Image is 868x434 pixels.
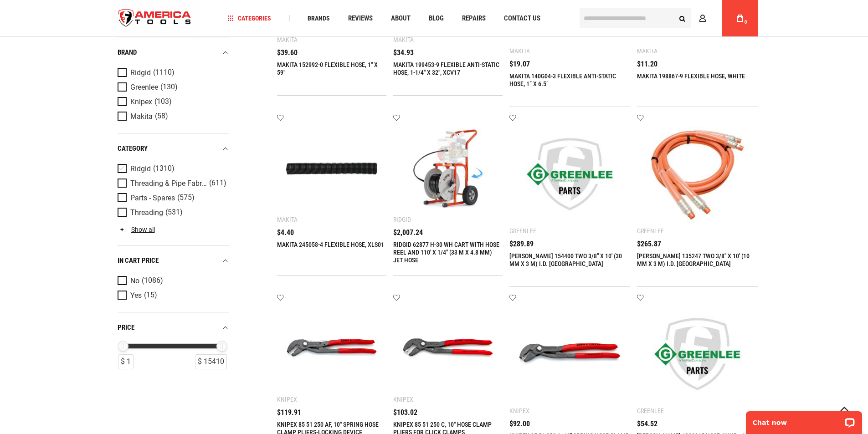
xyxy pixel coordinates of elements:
[393,229,423,236] span: $2,007.24
[303,12,334,25] a: Brands
[504,15,540,22] span: Contact Us
[509,407,529,414] div: Knipex
[118,354,134,369] div: $ 1
[118,67,227,77] a: Ridgid (1110)
[155,112,168,120] span: (58)
[637,252,750,267] a: [PERSON_NAME] 135247 TWO 3/8" X 10' (10 MM X 3 M) I.D. [GEOGRAPHIC_DATA]
[130,83,158,91] span: Greenlee
[344,12,377,25] a: Reviews
[519,303,621,405] img: KNIPEX 85 51 250 A, 10
[277,409,301,416] span: $119.91
[118,290,227,300] a: Yes (15)
[111,1,199,36] a: store logo
[509,72,616,87] a: MAKITA 140G04-3 FLEXIBLE ANTI-STATIC HOSE, 1” X 6.5’
[646,303,749,405] img: Greenlee 1803065 HOSE, WHIP - 12 (10913)
[462,15,486,22] span: Repairs
[509,252,622,267] a: [PERSON_NAME] 154400 TWO 3/8" X 10' (30 MM X 3 M) I.D. [GEOGRAPHIC_DATA]
[130,179,207,187] span: Threading & Pipe Fabrication
[393,61,499,76] a: MAKITA 199453-9 FLEXIBLE ANTI-STATIC HOSE, 1-1/4" X 32", XCV17
[277,241,384,248] a: MAKITA 245058-4 FLEXIBLE HOSE, XLS01
[130,97,152,106] span: Knipex
[177,194,195,202] span: (575)
[519,123,621,225] img: GREENLEE 154400 TWO 3/8
[153,69,175,77] span: (1110)
[118,254,229,266] div: In cart price
[509,227,536,235] div: Greenlee
[458,12,490,25] a: Repairs
[154,98,172,106] span: (103)
[429,15,444,22] span: Blog
[144,291,157,299] span: (15)
[118,193,227,203] a: Parts - Spares (575)
[393,216,411,223] div: Ridgid
[277,396,297,403] div: Knipex
[130,68,151,77] span: Ridgid
[277,216,298,223] div: Makita
[130,194,175,202] span: Parts - Spares
[387,12,415,25] a: About
[227,15,271,21] span: Categories
[130,276,139,285] span: No
[118,163,227,174] a: Ridgid (1310)
[393,396,413,403] div: Knipex
[509,420,530,428] span: $92.00
[646,123,749,225] img: GREENLEE 135247 TWO 3/8
[130,208,163,216] span: Threading
[391,15,411,22] span: About
[118,111,227,121] a: Makita (58)
[348,15,373,22] span: Reviews
[277,49,298,56] span: $39.60
[118,97,227,107] a: Knipex (103)
[745,20,747,25] span: 0
[130,164,151,173] span: Ridgid
[209,179,226,187] span: (611)
[637,407,664,414] div: Greenlee
[160,83,178,91] span: (130)
[118,276,227,286] a: No (1086)
[393,49,414,56] span: $34.93
[118,321,229,333] div: price
[509,47,530,55] div: Makita
[130,291,142,299] span: Yes
[277,36,298,43] div: Makita
[118,225,155,233] a: Show all
[637,227,664,235] div: Greenlee
[308,15,330,21] span: Brands
[118,178,227,188] a: Threading & Pipe Fabrication (611)
[118,142,229,154] div: category
[500,12,544,25] a: Contact Us
[153,165,175,173] span: (1310)
[118,36,229,381] div: Product Filters
[165,209,183,216] span: (531)
[277,229,294,236] span: $4.40
[740,405,868,434] iframe: LiveChat chat widget
[509,61,530,68] span: $19.07
[118,46,229,58] div: Brand
[277,61,378,76] a: MAKITA 152992-0 FLEXIBLE HOSE, 1" X 59"
[286,303,377,394] img: KNIPEX 85 51 250 AF, 10
[118,82,227,92] a: Greenlee (130)
[195,354,227,369] div: $ 15410
[286,123,377,214] img: MAKITA 245058-4 FLEXIBLE HOSE, XLS01
[674,10,691,27] button: Search
[393,241,499,264] a: RIDGID 62877 H-30 WH CART WITH HOSE REEL AND 110' X 1/4" (33 M X 4.8 MM) JET HOSE
[637,61,657,68] span: $11.20
[509,240,534,248] span: $289.89
[111,1,199,36] img: America Tools
[637,47,657,55] div: Makita
[118,207,227,217] a: Threading (531)
[393,409,417,416] span: $103.02
[637,72,745,80] a: MAKITA 198867-9 FLEXIBLE HOSE, WHITE
[637,420,657,428] span: $54.52
[223,12,275,25] a: Categories
[402,123,493,214] img: RIDGID 62877 H-30 WH CART WITH HOSE REEL AND 110' X 1/4
[130,112,153,120] span: Makita
[402,303,493,394] img: KNIPEX 85 51 250 C, 10
[393,36,414,43] div: Makita
[637,240,661,248] span: $265.87
[142,277,163,285] span: (1086)
[425,12,448,25] a: Blog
